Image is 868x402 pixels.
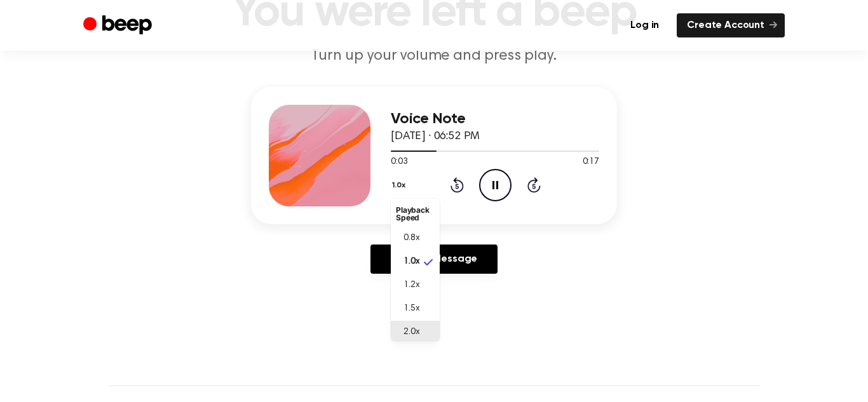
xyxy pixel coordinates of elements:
ul: 1.0x [391,199,440,341]
button: 1.0x [391,175,410,196]
p: Turn up your volume and press play. [190,46,678,67]
span: 0.8x [403,232,419,245]
a: Create Account [677,13,785,37]
span: 0:17 [583,156,599,169]
h3: Voice Note [391,111,599,128]
span: 2.0x [403,326,419,339]
a: Log in [620,13,669,37]
span: [DATE] · 06:52 PM [391,131,480,142]
a: Beep [83,13,155,38]
span: 1.0x [403,255,419,269]
li: Playback Speed [391,201,440,227]
span: 1.5x [403,302,419,316]
a: Reply to Message [370,245,498,274]
span: 0:03 [391,156,407,169]
span: 1.2x [403,279,419,292]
